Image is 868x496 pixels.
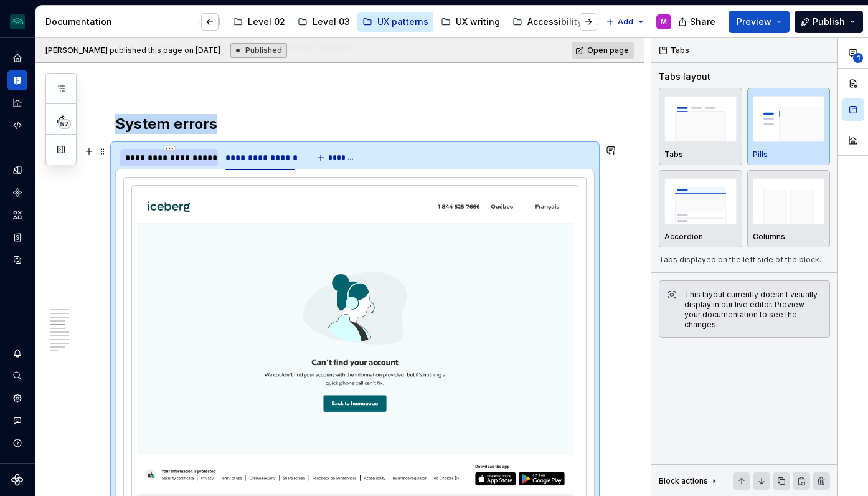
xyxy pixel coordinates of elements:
[456,16,500,28] div: UX writing
[293,12,355,32] a: Level 03
[7,205,27,225] a: Assets
[45,16,186,28] div: Documentation
[659,472,719,490] div: Block actions
[737,16,771,28] span: Preview
[507,12,587,32] a: Accessibility
[7,48,27,68] a: Home
[753,178,825,224] img: placeholder
[7,183,27,203] a: Components
[527,16,582,28] div: Accessibility
[7,250,27,270] a: Data sources
[664,232,703,242] p: Accordion
[659,170,742,247] button: placeholderAccordion
[7,93,27,113] a: Analytics
[664,96,737,141] img: placeholder
[45,45,108,55] span: [PERSON_NAME]
[10,14,25,29] img: 418c6d47-6da6-4103-8b13-b5999f8989a1.png
[684,290,822,330] div: This layout currently doesn't visually display in our live editor. Preview your documentation to ...
[587,45,629,55] span: Open page
[747,170,831,247] button: placeholderColumns
[753,232,785,242] p: Columns
[7,388,27,408] a: Settings
[618,17,633,27] span: Add
[7,70,27,90] a: Documentation
[729,11,790,33] button: Preview
[7,160,27,180] a: Design tokens
[7,343,27,363] button: Notifications
[753,150,768,160] p: Pills
[853,53,863,63] span: 1
[602,13,649,31] button: Add
[7,227,27,247] a: Storybook stories
[659,255,830,265] p: Tabs displayed on the left side of the block.
[230,43,287,58] div: Published
[58,119,71,129] span: 57
[228,12,290,32] a: Level 02
[357,12,433,32] a: UX patterns
[659,476,708,486] div: Block actions
[795,11,863,33] button: Publish
[115,115,217,133] strong: System errors
[45,45,220,55] span: published this page on [DATE]
[747,88,831,165] button: placeholderPills
[753,96,825,141] img: placeholder
[7,366,27,386] button: Search ⌘K
[572,42,634,59] a: Open page
[690,16,715,28] span: Share
[313,16,350,28] div: Level 03
[11,474,24,486] svg: Supernova Logo
[248,16,285,28] div: Level 02
[659,70,710,83] div: Tabs layout
[7,115,27,135] a: Code automation
[377,16,428,28] div: UX patterns
[813,16,845,28] span: Publish
[436,12,505,32] a: UX writing
[672,11,724,33] button: Share
[7,411,27,431] button: Contact support
[661,17,667,27] div: M
[664,178,737,224] img: placeholder
[659,88,742,165] button: placeholderTabs
[664,150,683,160] p: Tabs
